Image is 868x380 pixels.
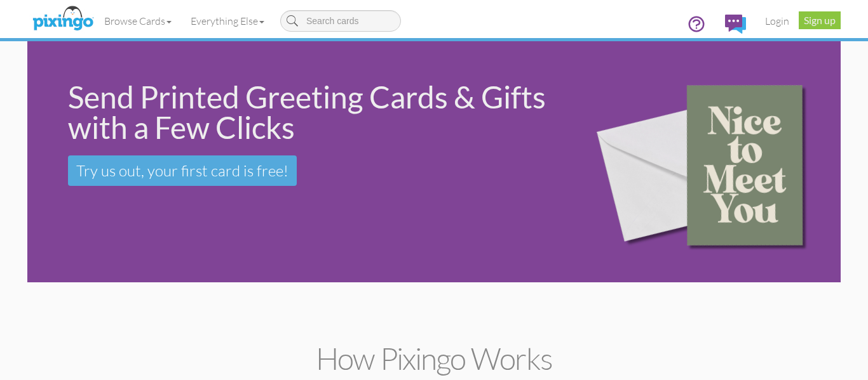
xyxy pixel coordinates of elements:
[68,82,559,143] div: Send Printed Greeting Cards & Gifts with a Few Clicks
[76,161,288,180] span: Try us out, your first card is free!
[29,3,97,35] img: pixingo logo
[577,44,837,280] img: 15b0954d-2d2f-43ee-8fdb-3167eb028af9.png
[725,15,746,34] img: comments.svg
[95,5,181,37] a: Browse Cards
[756,5,799,37] a: Login
[68,155,297,186] a: Try us out, your first card is free!
[799,11,841,29] a: Sign up
[181,5,274,37] a: Everything Else
[50,342,818,376] h2: How Pixingo works
[280,10,401,32] input: Search cards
